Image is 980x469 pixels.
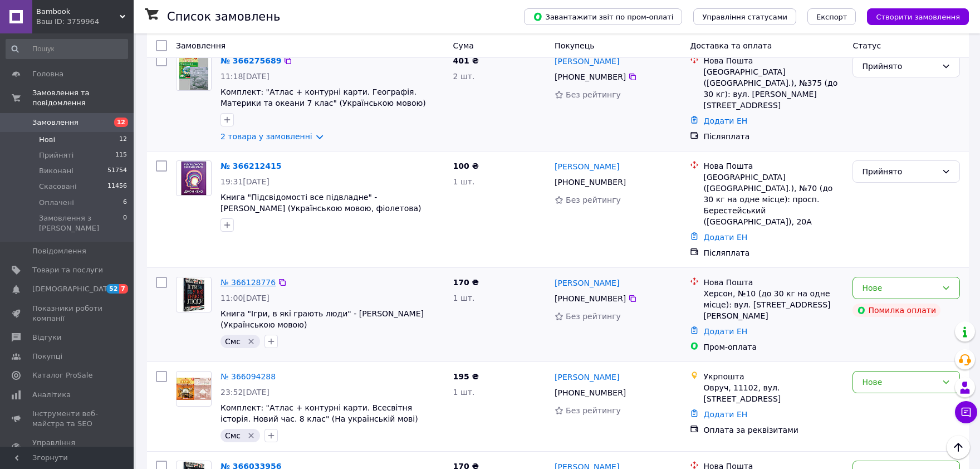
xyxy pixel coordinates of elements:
[703,55,844,66] div: Нова Пошта
[32,370,92,380] span: Каталог ProSale
[39,150,73,160] span: Прийняті
[702,13,787,21] span: Управління статусами
[123,213,127,233] span: 0
[862,376,937,388] div: Нове
[703,288,844,321] div: Херсон, №10 (до 30 кг на одне місце): вул. [STREET_ADDRESS][PERSON_NAME]
[32,69,63,79] span: Головна
[816,13,847,21] span: Експорт
[453,162,479,170] span: 100 ₴
[176,160,212,196] a: Фото товару
[32,284,115,294] span: [DEMOGRAPHIC_DATA]
[220,388,269,397] span: 23:52[DATE]
[453,294,475,302] span: 1 шт.
[703,172,844,227] div: [GEOGRAPHIC_DATA] ([GEOGRAPHIC_DATA].), №70 (до 30 кг на одне місце): просп. Берестейський ([GEOG...
[32,390,71,400] span: Аналітика
[703,131,844,142] div: Післяплата
[453,72,475,81] span: 2 шт.
[107,182,127,192] span: 11456
[555,72,626,81] span: [PHONE_NUMBER]
[167,10,280,23] h1: Список замовлень
[220,294,269,302] span: 11:00[DATE]
[6,39,128,59] input: Пошук
[39,135,55,145] span: Нові
[39,198,74,208] span: Оплачені
[555,294,626,303] span: [PHONE_NUMBER]
[947,436,970,459] button: Наверх
[566,312,621,321] span: Без рейтингу
[123,198,127,208] span: 6
[703,160,844,172] div: Нова Пошта
[566,406,621,415] span: Без рейтингу
[220,72,269,81] span: 11:18[DATE]
[453,388,475,397] span: 1 шт.
[32,88,134,108] span: Замовлення та повідомлення
[703,327,747,336] a: Додати ЕН
[179,56,208,90] img: Фото товару
[693,8,796,25] button: Управління статусами
[862,165,937,178] div: Прийнято
[555,56,619,67] a: [PERSON_NAME]
[453,177,475,186] span: 1 шт.
[119,284,128,294] span: 7
[220,278,276,287] a: № 366128776
[703,371,844,382] div: Укрпошта
[856,12,969,21] a: Створити замовлення
[247,337,256,346] svg: Видалити мітку
[36,17,134,27] div: Ваш ID: 3759964
[176,277,212,312] a: Фото товару
[876,13,960,21] span: Створити замовлення
[555,372,619,383] a: [PERSON_NAME]
[220,403,418,423] a: Комплект: "Атлас + контурні карти. Всесвітня історія. Новий час. 8 клас" (На українській мові)
[220,132,312,141] a: 2 товара у замовленні
[220,162,281,170] a: № 366212415
[32,246,86,256] span: Повідомлення
[220,372,276,381] a: № 366094288
[703,66,844,111] div: [GEOGRAPHIC_DATA] ([GEOGRAPHIC_DATA].), №375 (до 30 кг): вул. [PERSON_NAME][STREET_ADDRESS]
[247,431,256,440] svg: Видалити мітку
[566,196,621,204] span: Без рейтингу
[867,8,969,25] button: Створити замовлення
[703,382,844,404] div: Овруч, 11102, вул. [STREET_ADDRESS]
[177,378,211,400] img: Фото товару
[220,309,424,329] span: Книга "Ігри, в які грають люди" - [PERSON_NAME] (Українською мовою)
[703,277,844,288] div: Нова Пошта
[39,166,73,176] span: Виконані
[703,247,844,258] div: Післяплата
[36,7,120,17] span: Bambook
[807,8,856,25] button: Експорт
[220,177,269,186] span: 19:31[DATE]
[107,166,127,176] span: 51754
[862,282,937,294] div: Нове
[955,401,977,423] button: Чат з покупцем
[453,41,474,50] span: Cума
[225,431,241,440] span: Смс
[181,161,206,196] img: Фото товару
[182,277,205,312] img: Фото товару
[106,284,119,294] span: 52
[703,341,844,353] div: Пром-оплата
[703,410,747,419] a: Додати ЕН
[703,116,747,125] a: Додати ЕН
[852,41,881,50] span: Статус
[32,438,103,458] span: Управління сайтом
[176,371,212,407] a: Фото товару
[176,41,226,50] span: Замовлення
[862,60,937,72] div: Прийнято
[176,55,212,91] a: Фото товару
[32,265,103,275] span: Товари та послуги
[453,278,479,287] span: 170 ₴
[555,41,594,50] span: Покупець
[220,87,426,108] a: Комплект: "Атлас + контурні карти. Географія. Материки та океани 7 клас" (Українською мовою)
[453,372,479,381] span: 195 ₴
[32,118,79,128] span: Замовлення
[453,56,479,65] span: 401 ₴
[703,424,844,436] div: Оплата за реквізитами
[555,388,626,397] span: [PHONE_NUMBER]
[32,409,103,429] span: Інструменти веб-майстра та SEO
[115,150,127,160] span: 115
[39,182,77,192] span: Скасовані
[852,304,940,317] div: Помилка оплати
[555,277,619,289] a: [PERSON_NAME]
[703,233,747,242] a: Додати ЕН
